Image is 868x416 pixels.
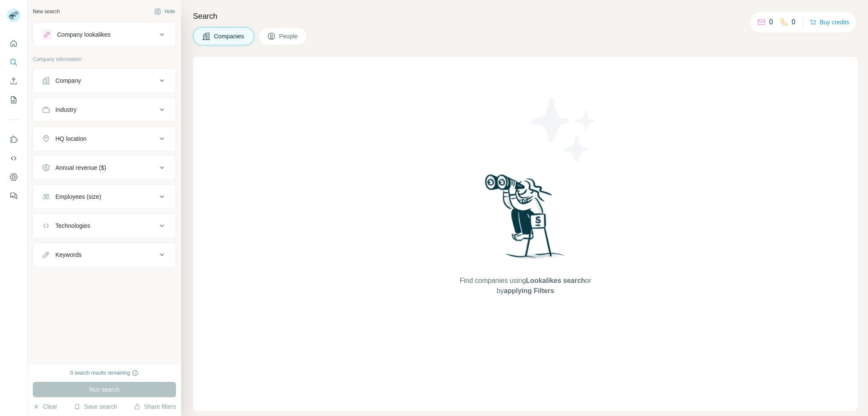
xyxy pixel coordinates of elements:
div: Company lookalikes [57,30,110,39]
p: Company information [33,55,176,63]
img: Surfe Illustration - Woman searching with binoculars [481,172,570,267]
img: Surfe Illustration - Stars [525,91,602,168]
div: New search [33,8,60,15]
div: Annual revenue ($) [55,163,106,172]
span: Lookalikes search [526,277,585,284]
div: Technologies [55,221,90,230]
button: Company [33,70,176,91]
div: 0 search results remaining [70,369,139,377]
p: 0 [792,17,796,27]
span: Companies [214,32,245,41]
button: Keywords [33,244,176,265]
button: Save search [74,402,117,411]
div: Employees (size) [55,192,101,201]
h4: Search [193,10,858,22]
button: Company lookalikes [33,24,176,45]
button: HQ location [33,128,176,149]
button: Dashboard [7,169,20,185]
button: Feedback [7,188,20,204]
button: My lists [7,92,20,108]
button: Buy credits [810,16,849,28]
p: 0 [769,17,773,27]
button: Share filters [134,402,176,411]
button: Use Surfe on LinkedIn [7,132,20,147]
button: Annual revenue ($) [33,157,176,178]
div: HQ location [55,134,87,143]
button: Search [7,55,20,70]
div: Company [55,76,81,85]
span: People [279,32,299,41]
button: Enrich CSV [7,73,20,89]
button: Quick start [7,36,20,51]
button: Industry [33,99,176,120]
div: Industry [55,105,77,114]
div: Keywords [55,250,81,259]
span: applying Filters [504,287,554,294]
button: Use Surfe API [7,151,20,166]
button: Employees (size) [33,186,176,207]
button: Clear [33,402,57,411]
button: Technologies [33,215,176,236]
span: Find companies using or by [457,276,594,296]
button: Hide [148,5,181,18]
